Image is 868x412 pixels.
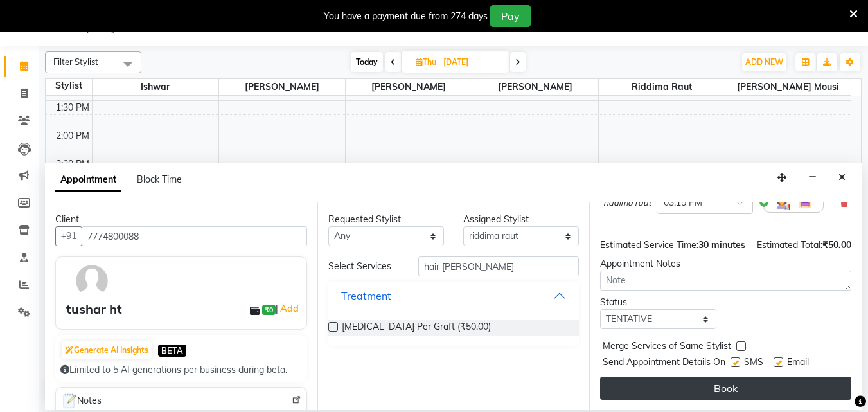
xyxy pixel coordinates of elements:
span: Ishwar [93,79,218,95]
div: Status [600,296,716,309]
div: 2:00 PM [53,129,92,143]
span: Estimated Service Time: [600,239,698,251]
span: Estimated Total: [757,239,822,251]
span: Notes [61,393,102,409]
div: 2:30 PM [53,157,92,171]
span: Send Appointment Details On [603,355,725,372]
a: Add [278,301,301,316]
span: ADD NEW [745,57,783,67]
span: Block Time [137,174,182,185]
button: Treatment [333,284,574,307]
div: Appointment Notes [600,257,851,271]
span: [PERSON_NAME] mousi [725,79,852,95]
button: Close [833,168,851,188]
div: 1:30 PM [53,101,92,114]
span: [PERSON_NAME] [219,79,345,95]
span: SMS [744,355,763,372]
input: Search by service name [418,256,579,276]
input: 2025-09-04 [439,53,504,72]
button: Generate AI Insights [62,341,152,359]
div: Client [55,213,307,226]
div: You have a payment due from 274 days [324,10,488,23]
div: Treatment [341,288,391,303]
button: Pay [490,5,531,27]
span: ₹0 [262,305,276,315]
input: Search by Name/Mobile/Email/Code [82,226,307,246]
button: ADD NEW [742,53,786,71]
div: Assigned Stylist [463,213,579,226]
div: Requested Stylist [328,213,444,226]
img: avatar [73,262,111,300]
span: | [276,301,301,316]
span: [PERSON_NAME] [346,79,472,95]
button: Book [600,377,851,400]
span: [PERSON_NAME] [472,79,598,95]
span: Email [787,355,809,372]
span: riddima raut [599,79,725,95]
span: [MEDICAL_DATA] Per Graft (₹50.00) [342,320,491,336]
div: tushar ht [66,300,122,319]
span: riddima raut [603,197,651,210]
div: Select Services [319,260,409,273]
div: Stylist [46,79,92,93]
img: Hairdresser.png [774,195,790,210]
span: Merge Services of Same Stylist [603,339,731,355]
span: BETA [158,345,186,357]
span: 30 minutes [698,239,745,251]
span: Thu [412,57,439,67]
span: Filter Stylist [53,57,98,67]
span: Today [351,52,383,72]
button: +91 [55,226,82,246]
img: Interior.png [797,195,813,210]
span: Appointment [55,168,121,192]
span: ₹50.00 [822,239,851,251]
div: Limited to 5 AI generations per business during beta. [60,363,302,377]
